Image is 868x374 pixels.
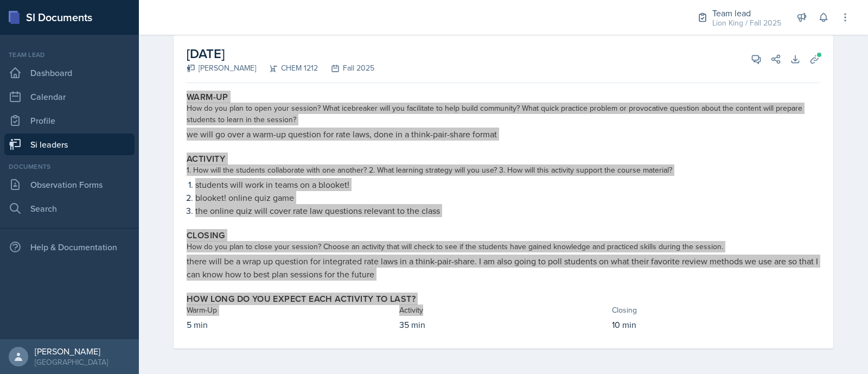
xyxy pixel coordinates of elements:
[4,134,135,155] a: Si leaders
[4,236,135,258] div: Help & Documentation
[187,318,395,331] p: 5 min
[4,62,135,84] a: Dashboard
[399,318,608,331] p: 35 min
[187,230,225,241] label: Closing
[4,86,135,107] a: Calendar
[187,44,374,64] h2: [DATE]
[35,357,108,367] div: [GEOGRAPHIC_DATA]
[187,241,820,252] div: How do you plan to close your session? Choose an activity that will check to see if the students ...
[187,164,820,176] div: 1. How will the students collaborate with one another? 2. What learning strategy will you use? 3....
[256,62,318,74] div: CHEM 1212
[187,294,416,305] label: How long do you expect each activity to last?
[318,62,374,74] div: Fall 2025
[187,62,256,74] div: [PERSON_NAME]
[712,7,781,20] div: Team lead
[4,174,135,195] a: Observation Forms
[4,198,135,219] a: Search
[187,128,820,141] p: we will go over a warm-up question for rate laws, done in a think-pair-share format
[4,162,135,172] div: Documents
[187,92,228,103] label: Warm-Up
[187,154,225,164] label: Activity
[612,305,820,316] div: Closing
[4,110,135,131] a: Profile
[712,17,781,29] div: Lion King / Fall 2025
[35,346,108,357] div: [PERSON_NAME]
[612,318,820,331] p: 10 min
[195,191,820,204] p: blooket! online quiz game
[187,305,395,316] div: Warm-Up
[187,255,820,281] p: there will be a wrap up question for integrated rate laws in a think-pair-share. I am also going ...
[195,204,820,217] p: the online quiz will cover rate law questions relevant to the class
[187,103,820,125] div: How do you plan to open your session? What icebreaker will you facilitate to help build community...
[195,178,820,191] p: students will work in teams on a blooket!
[399,305,608,316] div: Activity
[4,50,135,60] div: Team lead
